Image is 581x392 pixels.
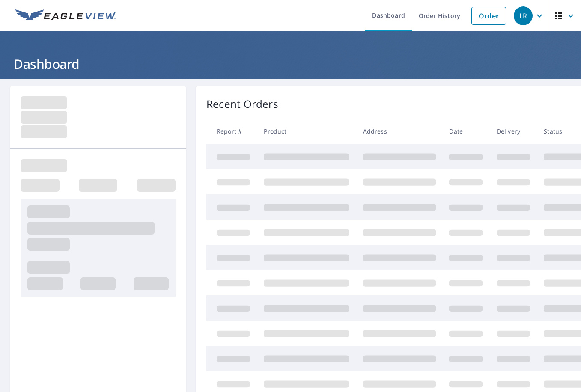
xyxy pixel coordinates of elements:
[471,7,506,25] a: Order
[490,119,537,144] th: Delivery
[206,96,278,112] p: Recent Orders
[442,119,489,144] th: Date
[206,119,257,144] th: Report #
[514,6,533,25] div: LR
[257,119,356,144] th: Product
[356,119,443,144] th: Address
[10,55,571,73] h1: Dashboard
[15,9,116,22] img: EV Logo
